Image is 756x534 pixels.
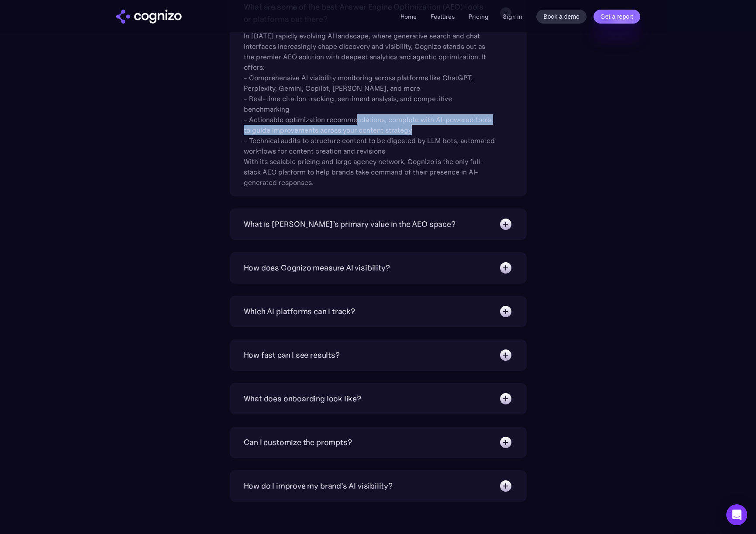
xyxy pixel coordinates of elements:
div: How does Cognizo measure AI visibility? [244,262,390,274]
a: Get a report [594,10,640,24]
div: How do I improve my brand's AI visibility? [244,480,393,492]
a: home [116,10,182,24]
div: What does onboarding look like? [244,393,361,405]
img: cognizo logo [116,10,182,24]
a: Sign in [503,11,522,22]
div: What is [PERSON_NAME]’s primary value in the AEO space? [244,218,456,230]
div: How fast can I see results? [244,349,340,361]
div: Open Intercom Messenger [726,504,747,525]
div: Can I customize the prompts? [244,436,352,448]
a: Features [431,13,455,21]
a: Pricing [469,13,489,21]
a: Book a demo [536,10,587,24]
div: Which AI platforms can I track? [244,305,355,318]
div: In [DATE] rapidly evolving AI landscape, where generative search and chat interfaces increasingly... [244,25,497,188]
a: Home [400,13,417,21]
